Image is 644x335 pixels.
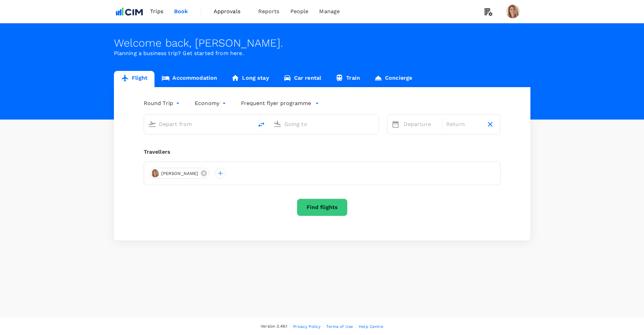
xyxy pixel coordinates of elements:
[114,71,155,87] a: Flight
[404,120,438,128] p: Departure
[328,71,367,87] a: Train
[297,199,348,216] button: Find flights
[241,99,319,107] button: Frequent flyer programme
[144,98,182,109] div: Round Trip
[293,324,320,329] span: Privacy Policy
[114,49,530,57] p: Planning a business trip? Get started from here.
[154,71,224,87] a: Accommodation
[284,119,364,129] input: Going to
[290,7,309,16] span: People
[374,123,375,125] button: Open
[157,170,202,177] span: [PERSON_NAME]
[293,323,320,330] a: Privacy Policy
[214,7,247,16] span: Approvals
[114,37,530,49] div: Welcome back , [PERSON_NAME] .
[159,119,239,129] input: Depart from
[151,169,159,177] img: avatar-6789326106eb3.jpeg
[149,168,210,179] div: [PERSON_NAME]
[261,323,287,330] span: Version 3.49.1
[359,323,383,330] a: Help Centre
[114,4,145,19] img: CIM ENVIRONMENTAL PTY LTD
[276,71,329,87] a: Car rental
[195,98,228,109] div: Economy
[224,71,276,87] a: Long stay
[253,117,269,133] button: delete
[258,7,280,16] span: Reports
[446,120,480,128] p: Return
[248,123,250,125] button: Open
[326,324,353,329] span: Terms of Use
[241,99,311,107] p: Frequent flyer programme
[150,7,163,16] span: Trips
[174,7,188,16] span: Book
[506,5,520,18] img: Judith Penders
[319,7,340,16] span: Manage
[144,148,501,156] div: Travellers
[326,323,353,330] a: Terms of Use
[359,324,383,329] span: Help Centre
[367,71,419,87] a: Concierge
